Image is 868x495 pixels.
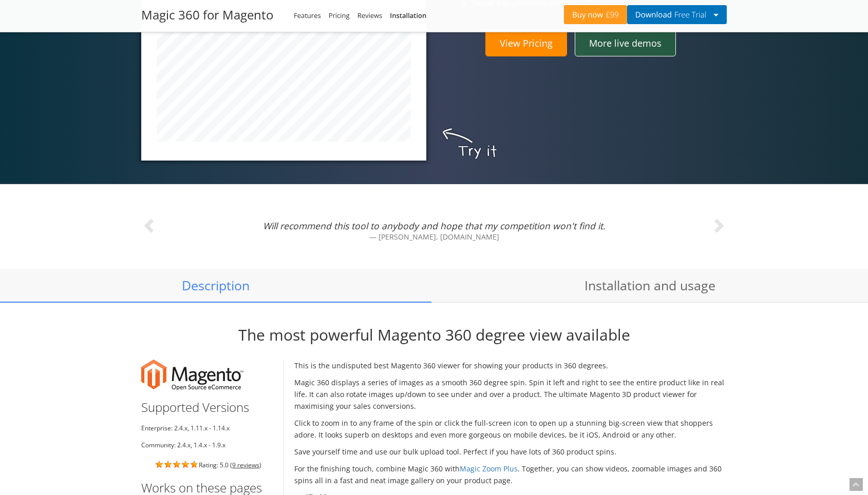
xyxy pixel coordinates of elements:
[357,11,383,20] a: Reviews
[232,461,259,469] a: 9 reviews
[141,481,276,494] h3: Works on these pages
[294,417,727,441] p: Click to zoom in to any frame of the spin or click the full-screen icon to open up a stunning big...
[672,11,706,19] span: Free Trial
[603,11,619,19] span: £99
[294,446,727,458] p: Save yourself time and use our bulk upload tool. Perfect if you have lots of 360 product spins.
[485,29,567,56] a: View Pricing
[263,220,606,232] i: Will recommend this tool to anybody and hope that my competition won't find it.
[434,269,865,303] a: Installation and usage
[141,401,276,414] h3: Supported Versions
[141,439,276,451] li: Community: 2.4.x, 1.4.x - 1.9.x
[141,422,276,434] li: Enterprise: 2.4.x, 1.11.x - 1.14.x
[294,360,727,371] p: This is the undisputed best Magento 360 viewer for showing your products in 360 degrees.
[294,463,727,486] p: For the finishing touch, combine Magic 360 with . Together, you can show videos, zoomable images ...
[329,11,350,20] a: Pricing
[294,377,727,412] p: Magic 360 displays a series of images as a smooth 360 degree spin. Spin it left and right to see ...
[627,5,727,24] button: DownloadFree Trial
[460,464,518,473] a: Magic Zoom Plus
[564,5,627,24] a: Buy now£99
[141,8,273,23] h2: Magic 360 for Magento
[575,29,676,56] a: More live demos
[141,459,276,471] div: Rating: 5.0 ( )
[390,11,426,20] a: Installation
[252,232,616,242] small: [PERSON_NAME], [DOMAIN_NAME]
[294,11,321,20] a: Features
[134,326,734,344] h2: The most powerful Magento 360 degree view available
